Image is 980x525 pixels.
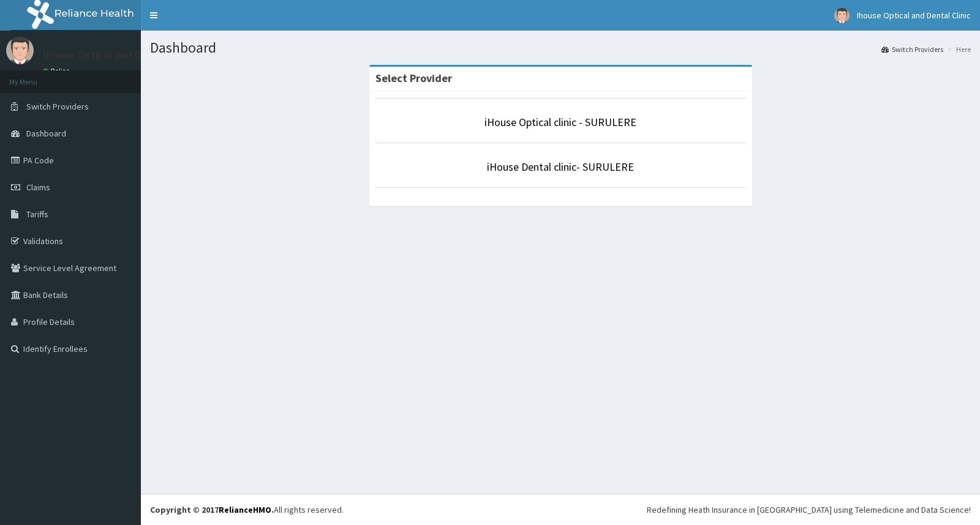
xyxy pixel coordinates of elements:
span: Switch Providers [26,101,89,112]
footer: All rights reserved. [141,494,980,525]
img: User Image [834,8,850,23]
strong: Copyright © 2017 . [150,504,274,515]
a: RelianceHMO [219,504,271,515]
span: Ihouse Optical and Dental Clinic [857,10,971,21]
strong: Select Provider [375,71,452,85]
li: Here [944,44,971,54]
a: Switch Providers [881,44,943,54]
img: User Image [6,37,34,64]
h1: Dashboard [150,40,971,56]
span: Claims [26,182,50,193]
a: iHouse Optical clinic - SURULERE [484,115,636,129]
a: Online [43,67,72,75]
span: Tariffs [26,209,48,220]
span: Dashboard [26,128,66,139]
p: Ihouse Optical and Dental Clinic [43,50,195,61]
div: Redefining Heath Insurance in [GEOGRAPHIC_DATA] using Telemedicine and Data Science! [647,504,971,516]
a: iHouse Dental clinic- SURULERE [487,160,634,174]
